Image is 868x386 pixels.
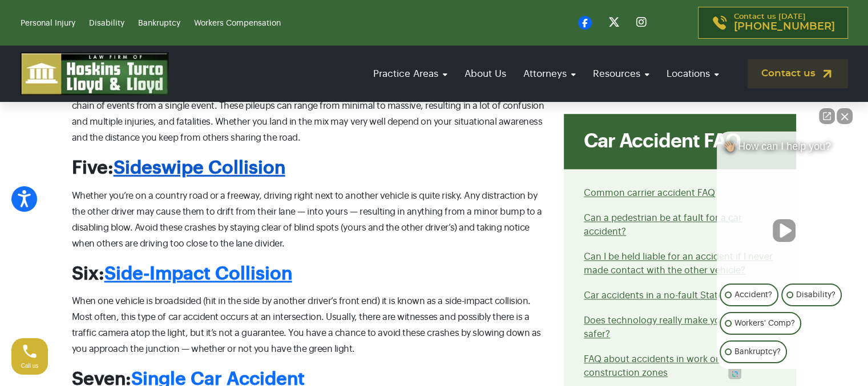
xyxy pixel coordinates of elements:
[698,7,848,39] a: Contact us [DATE][PHONE_NUMBER]
[584,316,762,339] a: Does technology really make your vehicle safer?
[72,188,551,252] p: Whether you’re on a country road or a freeway, driving right next to another vehicle is quite ris...
[773,219,796,242] button: Unmute video
[584,213,742,236] a: Can a pedestrian be at fault for a car accident?
[584,252,773,275] a: Can I be held liable for an accident if I never made contact with the other vehicle?
[104,265,292,283] a: Side-Impact Collision
[21,363,39,369] span: Call us
[138,19,180,27] a: Bankruptcy
[72,293,551,357] p: When one vehicle is broadsided (hit in the side by another driver’s front end) it is known as a s...
[368,58,453,90] a: Practice Areas
[72,82,551,146] p: Another highly vulnerable traffic accident is a multiple vehicle collision — which involves three...
[21,52,169,95] img: logo
[114,159,285,177] a: Sideswipe Collision
[518,58,582,90] a: Attorneys
[728,369,741,379] a: Open intaker chat
[837,108,853,124] button: Close Intaker Chat Widget
[819,108,835,124] a: Open direct chat
[734,288,772,302] p: Accident?
[459,58,512,90] a: About Us
[584,188,715,198] a: Common carrier accident FAQ
[584,355,719,377] a: FAQ about accidents in work or construction zones
[72,157,551,179] h2: Five:
[734,13,835,32] p: Contact us [DATE]
[748,59,848,88] a: Contact us
[21,19,75,27] a: Personal Injury
[796,288,835,302] p: Disability?
[89,19,124,27] a: Disability
[734,317,795,330] p: Workers' Comp?
[72,263,551,285] h2: Six:
[734,21,835,32] span: [PHONE_NUMBER]
[564,114,796,169] div: Car Accident FAQ
[587,58,655,90] a: Resources
[194,19,281,27] a: Workers Compensation
[584,291,723,300] a: Car accidents in a no-fault State
[734,345,781,359] p: Bankruptcy?
[717,140,851,158] div: 👋🏼 How can I help you?
[661,58,725,90] a: Locations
